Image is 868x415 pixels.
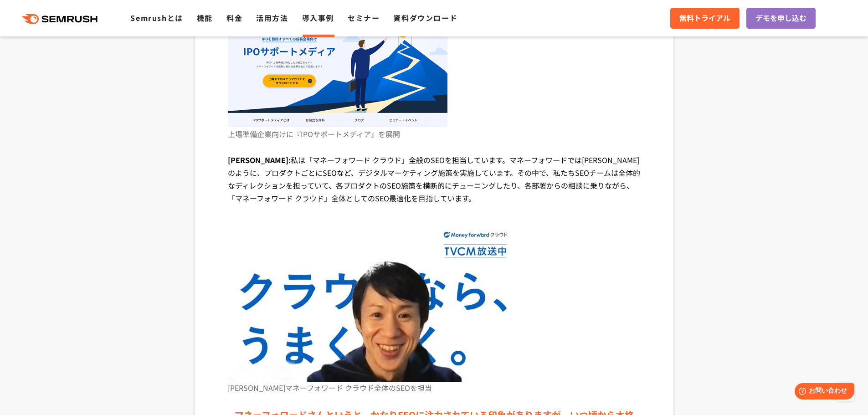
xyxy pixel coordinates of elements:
p: 私は「マネーフォワード クラウド」全般のSEOを担当しています。マネーフォワードでは[PERSON_NAME]のように、プロダクトごとにSEOなど、デジタルマーケティング施策を実施しています。そ... [228,154,641,218]
a: セミナー [348,12,380,23]
a: 無料トライアル [670,8,740,29]
span: [PERSON_NAME]: [228,154,291,165]
a: 活用方法 [256,12,288,23]
img: 株式会社マネーフォワード 清水氏 [228,218,519,382]
img: IPOサポートメディア [228,6,447,128]
span: デモを申し込む [755,12,806,24]
a: Semrushとは [130,12,183,23]
a: 料金 [226,12,242,23]
p: [PERSON_NAME]マネーフォワード クラウド全体のSEOを担当 [228,382,641,408]
a: 機能 [197,12,213,23]
a: 導入事例 [302,12,334,23]
a: 資料ダウンロード [393,12,457,23]
a: デモを申し込む [746,8,816,29]
p: 上場準備企業向けに『IPOサポートメディア』を展開 [228,128,641,154]
iframe: Help widget launcher [787,379,858,405]
span: 無料トライアル [679,12,730,24]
